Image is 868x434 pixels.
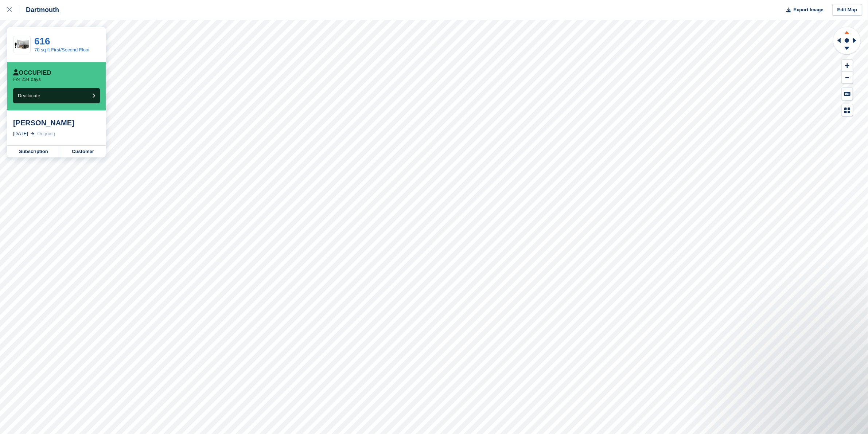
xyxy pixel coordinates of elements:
a: Subscription [7,146,60,157]
p: For 234 days [13,77,41,82]
img: 75-sqft-unit.jpg [13,38,30,51]
div: Ongoing [37,130,55,137]
a: Customer [60,146,106,157]
button: Export Image [782,4,824,16]
a: 616 [34,36,50,47]
button: Zoom Out [842,72,853,84]
button: Deallocate [13,88,100,103]
div: [DATE] [13,130,28,137]
div: Occupied [13,69,51,77]
button: Keyboard Shortcuts [842,88,853,100]
span: Export Image [793,6,823,13]
button: Map Legend [842,104,853,116]
span: Deallocate [18,93,40,98]
img: arrow-right-light-icn-cde0832a797a2874e46488d9cf13f60e5c3a73dbe684e267c42b8395dfbc2abf.svg [31,132,34,135]
button: Zoom In [842,60,853,72]
a: Edit Map [832,4,862,16]
a: 70 sq ft First/Second Floor [34,47,90,52]
div: [PERSON_NAME] [13,118,100,127]
div: Dartmouth [19,5,59,14]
